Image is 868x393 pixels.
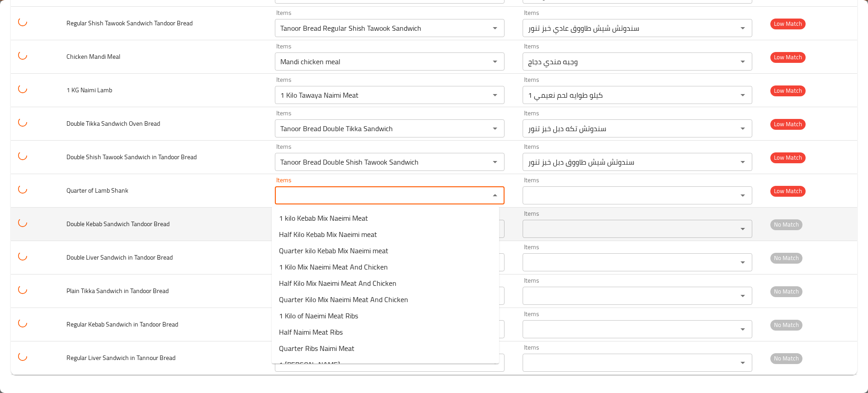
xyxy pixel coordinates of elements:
span: Half Kilo Mix Naeimi Meat And Chicken [279,278,396,289]
span: Low Match [770,186,806,196]
span: No Match [770,320,802,330]
span: No Match [770,219,802,230]
button: Open [489,22,501,34]
button: Open [736,289,749,302]
span: Quarter kilo Kebab Mix Naeimi meat [279,245,388,256]
span: 1 Kilo of Naeimi Meat Ribs [279,310,358,321]
span: 1 kilo Kebab Mix Naeimi Meat [279,213,368,223]
button: Open [736,189,749,202]
span: Low Match [770,52,806,62]
span: Low Match [770,119,806,129]
span: 1 Kilo Mix Naeimi Meat And Chicken [279,261,388,272]
button: Open [489,89,501,101]
span: Regular Shish Tawook Sandwich Tandoor Bread [66,17,193,29]
span: Plain Tikka Sandwich in Tandoor Bread [66,285,169,297]
button: Open [736,323,749,336]
span: Low Match [770,85,806,96]
button: Open [736,55,749,68]
span: Quarter Ribs Naimi Meat [279,343,354,354]
span: 1 [PERSON_NAME] [279,359,340,370]
span: Regular Kebab Sandwich in Tandoor Bread [66,318,178,330]
button: Open [736,256,749,269]
button: Close [489,189,501,202]
span: Low Match [770,152,806,163]
span: Half Naimi Meat Ribs [279,327,343,337]
button: Open [736,89,749,101]
span: Quarter Kilo Mix Naeimi Meat And Chicken [279,294,408,305]
span: No Match [770,253,802,263]
span: Quarter of Lamb Shank [66,185,128,196]
span: Low Match [770,19,806,29]
button: Open [736,356,749,369]
span: Double Liver Sandwich in Tandoor Bread [66,251,173,263]
button: Open [489,156,501,168]
button: Open [736,22,749,34]
span: 1 KG Naimi Lamb [66,84,112,96]
span: Double Kebab Sandwich Tandoor Bread [66,218,170,230]
span: Regular Liver Sandwich in Tannour Bread [66,352,175,364]
button: Open [736,156,749,168]
button: Open [489,122,501,135]
span: Double Shish Tawook Sandwich in Tandoor Bread [66,151,197,163]
button: Open [736,223,749,235]
span: Double Tikka Sandwich Oven Bread [66,118,160,129]
span: Chicken Mandi Meal [66,51,120,62]
span: No Match [770,286,802,297]
span: Half Kilo Kebab Mix Naeimi meat [279,229,377,240]
button: Open [489,55,501,68]
button: Open [736,122,749,135]
span: No Match [770,353,802,364]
